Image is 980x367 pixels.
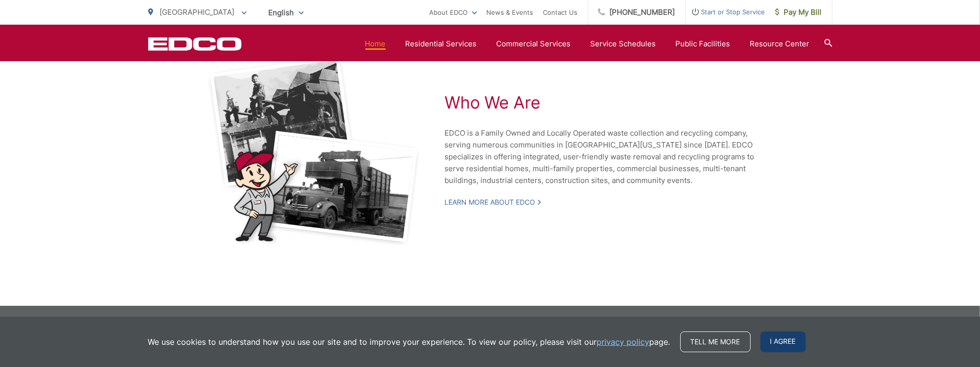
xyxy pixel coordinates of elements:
[597,336,650,348] a: privacy policy
[676,38,730,50] a: Public Facilities
[261,4,311,21] span: English
[160,7,235,17] span: [GEOGRAPHIC_DATA]
[543,6,578,18] a: Contact Us
[750,38,810,50] a: Resource Center
[775,6,822,18] span: Pay My Bill
[406,38,477,50] a: Residential Services
[497,38,571,50] a: Commercial Services
[445,198,541,207] a: Learn More About EDCO
[487,6,534,18] a: News & Events
[148,37,242,51] a: EDCD logo. Return to the homepage.
[365,38,386,50] a: Home
[760,331,806,352] span: I agree
[148,336,670,348] p: We use cookies to understand how you use our site and to improve your experience. To view our pol...
[207,54,420,247] img: Black and white photos of early garbage trucks
[430,6,477,18] a: About EDCO
[591,38,656,50] a: Service Schedules
[445,127,775,186] p: EDCO is a Family Owned and Locally Operated waste collection and recycling company, serving numer...
[445,93,775,112] h2: Who We Are
[680,331,751,352] a: Tell me more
